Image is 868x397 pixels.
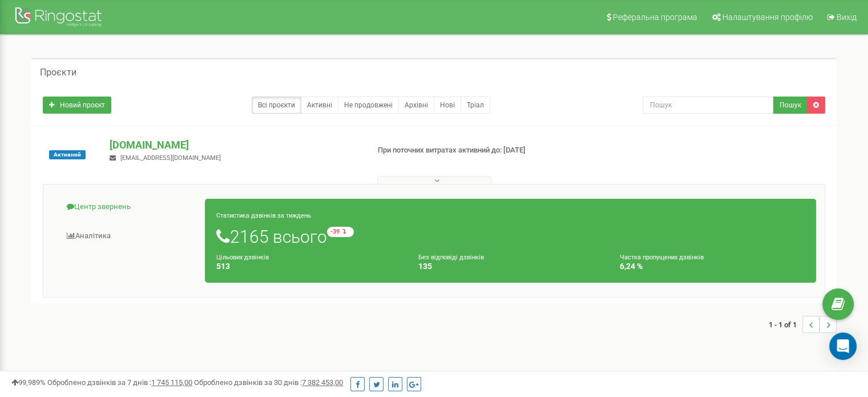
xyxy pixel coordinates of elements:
a: Аналiтика [52,222,205,250]
input: Пошук [643,97,774,114]
a: Центр звернень [52,193,205,221]
a: Всі проєкти [252,97,301,114]
button: Пошук [773,97,808,114]
small: Без відповіді дзвінків [418,254,484,261]
u: 7 382 453,00 [302,378,343,387]
small: Статистика дзвінків за тиждень [216,212,311,219]
span: [EMAIL_ADDRESS][DOMAIN_NAME] [120,154,221,162]
a: Тріал [461,97,490,114]
h4: 513 [216,262,401,271]
small: Частка пропущених дзвінків [620,254,704,261]
small: Цільових дзвінків [216,254,269,261]
span: 1 - 1 of 1 [769,316,802,333]
span: Реферальна програма [613,13,697,22]
a: Новий проєкт [43,97,111,114]
span: Оброблено дзвінків за 30 днів : [194,378,343,387]
small: -39 [327,227,354,237]
h5: Проєкти [40,67,76,78]
span: Оброблено дзвінків за 7 днів : [47,378,192,387]
span: Активний [49,150,86,159]
a: Активні [301,97,338,114]
a: Архівні [398,97,434,114]
span: 99,989% [11,378,46,387]
span: Вихід [837,13,857,22]
h4: 135 [418,262,603,271]
p: [DOMAIN_NAME] [110,138,359,153]
a: Не продовжені [338,97,399,114]
span: Налаштування профілю [722,13,813,22]
h1: 2165 всього [216,227,805,246]
div: Open Intercom Messenger [829,332,857,360]
a: Нові [434,97,461,114]
h4: 6,24 % [620,262,805,271]
nav: ... [769,304,837,344]
p: При поточних витратах активний до: [DATE] [378,145,560,156]
u: 1 745 115,00 [151,378,192,387]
